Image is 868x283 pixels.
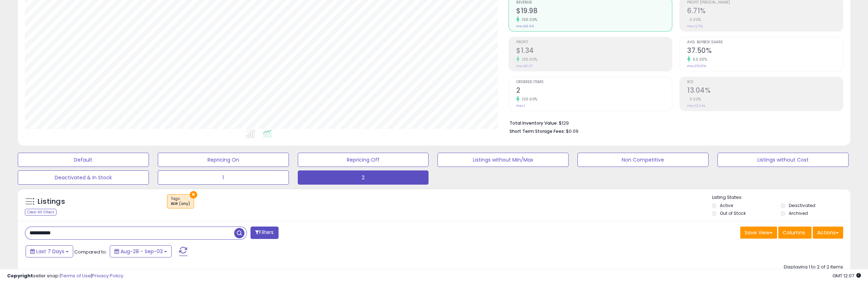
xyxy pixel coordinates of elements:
[783,229,805,236] span: Columns
[687,104,705,108] small: Prev: 13.04%
[26,245,73,257] button: Last 7 Days
[566,128,578,135] span: $0.09
[813,227,843,239] button: Actions
[740,227,777,239] button: Save View
[784,264,843,271] div: Displaying 1 to 2 of 2 items
[516,24,534,28] small: Prev: $9.99
[519,57,538,62] small: 100.00%
[687,24,703,28] small: Prev: 6.71%
[38,197,65,207] h5: Listings
[687,97,701,102] small: 0.00%
[171,196,190,207] span: Tags :
[510,128,565,134] b: Short Term Storage Fees:
[519,17,538,22] small: 100.00%
[687,40,843,44] span: Avg. Buybox Share
[510,120,558,126] b: Total Inventory Value:
[687,86,843,96] h2: 13.04%
[7,272,33,279] strong: Copyright
[516,40,672,44] span: Profit
[516,47,672,56] h2: $1.34
[516,1,672,5] span: Revenue
[510,118,838,127] li: $129
[687,80,843,84] span: ROI
[712,194,850,201] p: Listing States:
[250,227,278,239] button: Filters
[519,97,538,102] small: 100.00%
[720,202,733,208] label: Active
[832,272,861,279] span: 2025-09-11 12:07 GMT
[789,210,808,216] label: Archived
[158,153,289,167] button: Repricing On
[92,272,123,279] a: Privacy Policy
[110,245,172,257] button: Aug-28 - Sep-03
[516,104,525,108] small: Prev: 1
[687,47,843,56] h2: 37.50%
[687,1,843,5] span: Profit [PERSON_NAME]
[577,153,708,167] button: Non Competitive
[690,57,707,62] small: 50.00%
[687,64,706,68] small: Prev: 25.00%
[298,153,429,167] button: Repricing Off
[778,227,812,239] button: Columns
[516,86,672,96] h2: 2
[516,64,533,68] small: Prev: $0.67
[36,248,64,255] span: Last 7 Days
[18,153,149,167] button: Default
[687,7,843,16] h2: 6.71%
[61,272,91,279] a: Terms of Use
[437,153,568,167] button: Listings without Min/Max
[717,153,848,167] button: Listings without Cost
[158,170,289,185] button: 1
[789,202,815,208] label: Deactivated
[516,7,672,16] h2: $19.98
[74,249,107,255] span: Compared to:
[25,209,56,216] div: Clear All Filters
[516,80,672,84] span: Ordered Items
[687,17,701,22] small: 0.00%
[171,201,190,206] div: BDR (any)
[720,210,746,216] label: Out of Stock
[18,170,149,185] button: Deactivated & In Stock
[7,273,123,279] div: seller snap | |
[190,191,197,198] button: ×
[120,248,163,255] span: Aug-28 - Sep-03
[298,170,429,185] button: 2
